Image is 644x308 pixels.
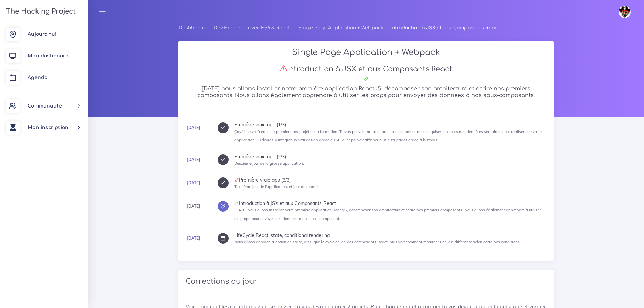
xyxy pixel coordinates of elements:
[187,236,200,241] a: [DATE]
[28,103,62,109] span: Communauté
[28,75,47,80] span: Agenda
[187,203,200,210] div: [DATE]
[28,53,69,58] span: Mon dashboard
[298,25,383,30] a: Single Page Application + Webpack
[187,125,200,130] a: [DATE]
[383,24,499,32] li: Introduction à JSX et aux Composants React
[186,65,547,73] h3: Introduction à JSX et aux Composants React
[187,180,200,185] a: [DATE]
[619,6,631,18] img: avatar
[4,8,76,15] h3: The Hacking Project
[234,208,541,221] small: [DATE] nous allons installer notre première application ReactJS, décomposer son architecture et é...
[234,177,547,182] div: Première vraie app (3/3)
[28,32,56,37] span: Aujourd'hui
[234,161,304,166] small: Deuxième jour de la grosse application.
[234,154,547,159] div: Première vraie app (2/3)
[234,201,547,206] div: Introduction à JSX et aux Composants React
[186,48,547,57] h2: Single Page Application + Webpack
[234,240,521,244] small: Nous allons aborder la notion de state, ainsi que le cycle de vie des composants React, puis voir...
[178,25,206,30] a: Dashboard
[234,122,547,127] div: Première vraie app (1/3)
[234,233,547,238] div: LifeCycle React, state, conditional rendering
[187,157,200,162] a: [DATE]
[28,125,68,130] span: Mon inscription
[234,129,542,142] small: Çayé ! Le voilà enfin, le premier gros projet de la formation. Tu vas pouvoir mettre à profit tes...
[186,277,547,286] h3: Corrections du jour
[214,25,290,30] a: Dev Frontend avec ES6 & React
[234,184,318,189] small: Troisième jour de l'application, et jour de rendu !
[186,86,547,98] h5: [DATE] nous allons installer notre première application ReactJS, décomposer son architecture et é...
